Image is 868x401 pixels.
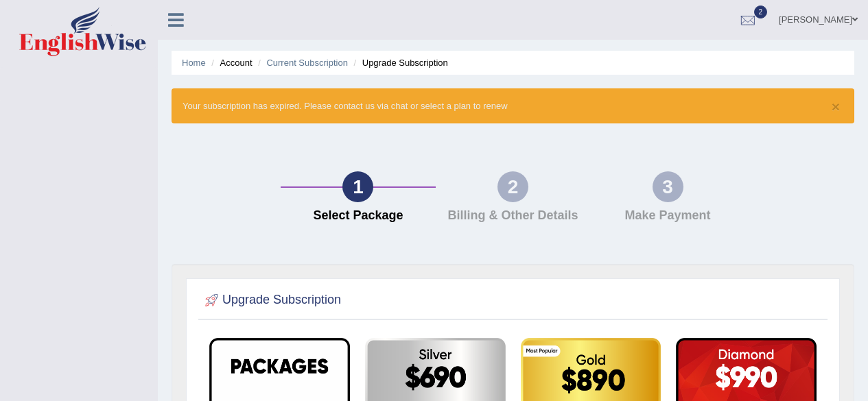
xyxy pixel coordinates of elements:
[288,209,429,223] h4: Select Package
[351,56,448,69] li: Upgrade Subscription
[597,209,738,223] h4: Make Payment
[832,99,840,114] button: ×
[342,171,373,202] div: 1
[208,56,252,69] li: Account
[172,88,854,123] div: Your subscription has expired. Please contact us via chat or select a plan to renew
[443,209,584,223] h4: Billing & Other Details
[754,5,768,19] span: 2
[182,58,206,68] a: Home
[653,171,683,202] div: 3
[497,171,528,202] div: 2
[266,58,348,68] a: Current Subscription
[202,290,341,311] h2: Upgrade Subscription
